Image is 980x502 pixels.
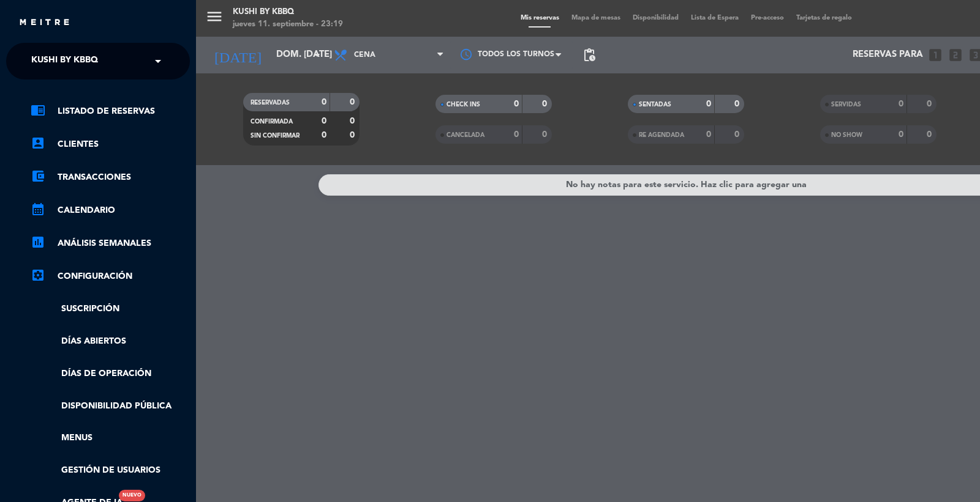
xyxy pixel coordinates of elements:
[31,137,190,152] a: account_boxClientes
[31,399,190,413] a: Disponibilidad pública
[31,268,45,282] i: settings_applications
[31,203,190,218] a: calendar_monthCalendario
[31,103,45,117] i: chrome_reader_mode
[31,169,45,183] i: account_balance_wallet
[31,235,45,249] i: assessment
[31,302,190,316] a: Suscripción
[31,202,45,216] i: calendar_month
[31,48,98,74] span: Kushi by KBBQ
[31,269,190,284] a: Configuración
[31,431,190,445] a: Menus
[31,104,190,119] a: chrome_reader_modeListado de Reservas
[18,18,70,28] img: MEITRE
[31,136,45,150] i: account_box
[31,334,190,349] a: Días abiertos
[31,367,190,381] a: Días de Operación
[31,236,190,251] a: assessmentANÁLISIS SEMANALES
[31,463,190,478] a: Gestión de usuarios
[119,490,145,501] div: Nuevo
[31,170,190,185] a: account_balance_walletTransacciones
